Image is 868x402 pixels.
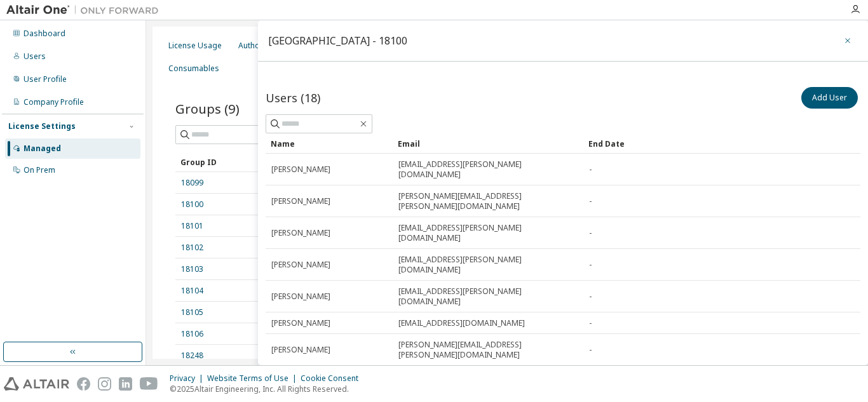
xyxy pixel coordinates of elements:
span: [PERSON_NAME] [271,291,330,302]
img: facebook.svg [77,377,90,391]
div: License Usage [168,41,222,51]
p: © 2025 Altair Engineering, Inc. All Rights Reserved. [170,384,366,394]
img: instagram.svg [98,377,111,391]
img: Altair One [6,4,165,17]
span: - [589,345,592,355]
div: End Date [588,133,812,154]
div: Group ID [180,152,297,172]
span: - [589,228,592,238]
span: [PERSON_NAME][EMAIL_ADDRESS][PERSON_NAME][DOMAIN_NAME] [398,191,578,211]
div: On Prem [24,165,55,175]
span: - [589,260,592,270]
span: - [589,318,592,328]
button: Add User [801,87,858,109]
div: Cookie Consent [301,373,366,384]
span: - [589,196,592,206]
div: Website Terms of Use [207,373,301,384]
span: [PERSON_NAME] [271,260,330,270]
span: [PERSON_NAME] [271,196,330,206]
a: 18104 [181,286,203,296]
div: Managed [24,144,61,154]
a: 18099 [181,178,203,188]
span: [EMAIL_ADDRESS][PERSON_NAME][DOMAIN_NAME] [398,223,578,243]
span: [EMAIL_ADDRESS][DOMAIN_NAME] [398,318,525,328]
a: 18102 [181,243,203,253]
a: 18248 [181,351,203,361]
div: Users [24,51,46,62]
span: - [589,164,592,175]
a: 18105 [181,307,203,318]
div: Company Profile [24,97,84,107]
span: [PERSON_NAME][EMAIL_ADDRESS][PERSON_NAME][DOMAIN_NAME] [398,340,578,360]
div: Name [271,133,388,154]
span: [EMAIL_ADDRESS][PERSON_NAME][DOMAIN_NAME] [398,286,578,307]
div: Consumables [168,64,219,74]
div: License Settings [8,121,76,131]
span: [EMAIL_ADDRESS][PERSON_NAME][DOMAIN_NAME] [398,255,578,275]
a: 18103 [181,264,203,274]
div: Dashboard [24,29,65,39]
span: [PERSON_NAME] [271,228,330,238]
span: Groups (9) [175,100,240,117]
span: [PERSON_NAME] [271,345,330,355]
span: - [589,291,592,302]
span: Users (18) [266,90,320,105]
span: [EMAIL_ADDRESS][PERSON_NAME][DOMAIN_NAME] [398,159,578,180]
img: altair_logo.svg [4,377,69,391]
a: 18106 [181,329,203,339]
div: User Profile [24,74,67,84]
div: [GEOGRAPHIC_DATA] - 18100 [268,36,407,46]
div: Email [398,133,578,154]
div: Authorized Machines [238,41,315,51]
img: linkedin.svg [119,377,132,391]
a: 18100 [181,199,203,210]
span: [PERSON_NAME] [271,164,330,175]
div: Privacy [170,373,207,384]
a: 18101 [181,221,203,231]
span: [PERSON_NAME] [271,318,330,328]
img: youtube.svg [140,377,158,391]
